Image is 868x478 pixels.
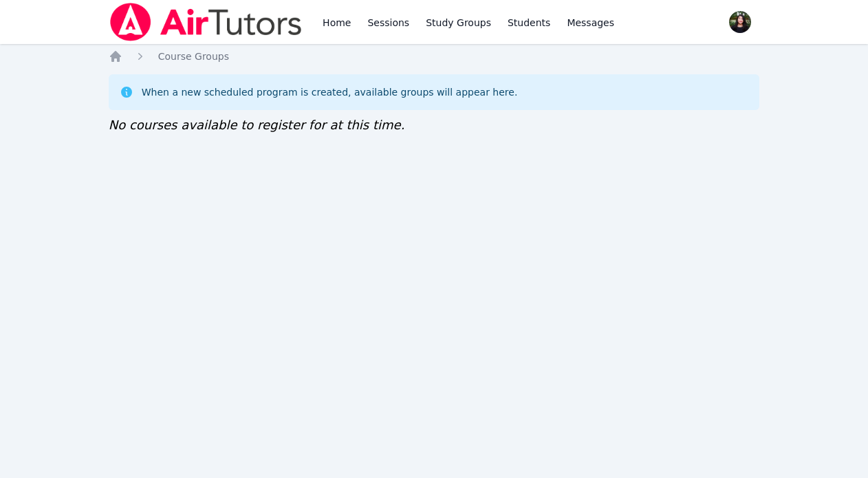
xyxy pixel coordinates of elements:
div: When a new scheduled program is created, available groups will appear here. [142,85,518,99]
span: Course Groups [158,51,229,62]
span: Messages [567,16,614,30]
nav: Breadcrumb [109,50,760,63]
img: Air Tutors [109,3,303,41]
span: No courses available to register for at this time. [109,118,405,132]
a: Course Groups [158,50,229,63]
